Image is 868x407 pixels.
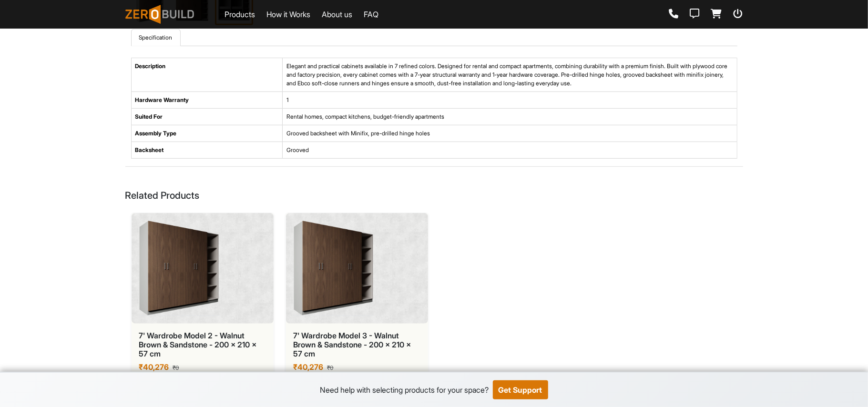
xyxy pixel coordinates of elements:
span: ₹40,276 [139,362,169,372]
td: Grooved backsheet with Minifix, pre-drilled hinge holes [283,125,737,142]
td: Rental homes, compact kitchens, budget-friendly apartments [283,109,737,125]
button: Get Support [493,380,548,399]
img: 7' Wardrobe Model 3 - Walnut Brown & Sandstone - 200 x 210 x 57 cm [294,221,374,316]
span: ₹40,276 [294,362,324,372]
td: Suited For [131,109,283,125]
span: ₹0 [173,364,179,371]
a: Logout [734,9,743,20]
a: 7' Wardrobe Model 2 - Walnut Brown & Sandstone - 200 x 210 x 57 cm7' Wardrobe Model 2 - Walnut Br... [131,213,274,384]
a: FAQ [364,9,378,20]
td: Grooved [283,142,737,159]
img: ZeroBuild logo [125,5,194,24]
div: 7' Wardrobe Model 3 - Walnut Brown & Sandstone - 200 x 210 x 57 cm [294,331,420,359]
div: 7' Wardrobe Model 2 - Walnut Brown & Sandstone - 200 x 210 x 57 cm [139,331,266,359]
span: ₹0 [327,364,334,371]
a: Specification [131,29,181,46]
td: Hardware Warranty [131,92,283,109]
a: About us [322,9,352,20]
td: Description [131,58,283,92]
td: Elegant and practical cabinets available in 7 refined colors. Designed for rental and compact apa... [283,58,737,92]
div: Need help with selecting products for your space? [320,384,489,396]
a: Products [225,9,255,20]
a: 7' Wardrobe Model 3 - Walnut Brown & Sandstone - 200 x 210 x 57 cm7' Wardrobe Model 3 - Walnut Br... [286,213,429,384]
img: 7' Wardrobe Model 2 - Walnut Brown & Sandstone - 200 x 210 x 57 cm [139,221,219,316]
a: How it Works [266,9,310,20]
td: 1 [283,92,737,109]
h4: Related Products [125,190,743,201]
td: Backsheet [131,142,283,159]
td: Assembly Type [131,125,283,142]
